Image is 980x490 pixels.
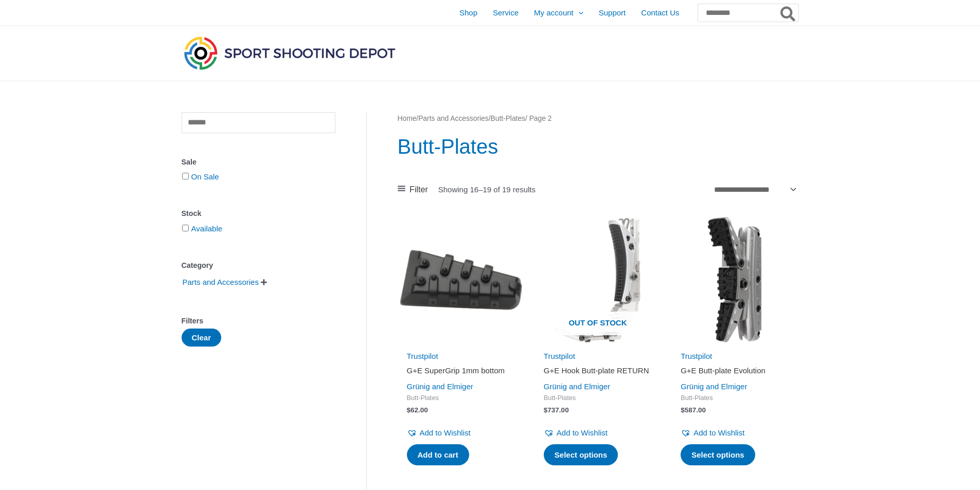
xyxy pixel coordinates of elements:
[681,444,755,466] a: Select options for “G+E Butt-plate Evolution”
[407,366,515,379] a: G+E SuperGrip 1mm bottom
[398,216,524,343] img: G+E SuperGrip 1mm bottom
[182,206,335,221] div: Stock
[542,312,653,335] span: Out of stock
[438,186,536,193] p: Showing 16–19 of 19 results
[681,406,685,414] span: $
[681,352,712,360] a: Trustpilot
[544,426,608,440] a: Add to Wishlist
[544,352,575,360] a: Trustpilot
[681,382,747,391] a: Grünig and Elmiger
[182,274,260,291] span: Parts and Accessories
[182,258,335,273] div: Category
[182,277,260,286] a: Parts and Accessories
[544,366,652,379] a: G+E Hook Butt-plate RETURN
[681,366,789,379] a: G+E Butt-plate Evolution
[407,394,515,403] span: Butt-Plates
[182,314,335,329] div: Filters
[534,216,661,343] a: Out of stock
[398,112,798,125] nav: Breadcrumb
[407,406,428,414] bdi: 62.00
[544,444,618,466] a: Select options for “G+E Hook Butt-plate RETURN”
[544,382,610,391] a: Grünig and Elmiger
[407,406,411,414] span: $
[418,115,489,122] a: Parts and Accessories
[191,224,223,233] a: Available
[191,172,219,181] a: On Sale
[681,426,744,440] a: Add to Wishlist
[182,155,335,170] div: Sale
[407,382,473,391] a: Grünig and Elmiger
[182,173,189,179] input: On Sale
[420,428,471,437] span: Add to Wishlist
[398,182,428,197] a: Filter
[544,394,652,403] span: Butt-Plates
[544,406,548,414] span: $
[182,34,398,72] img: Sport Shooting Depot
[778,4,798,22] button: Search
[261,279,267,286] span: 
[681,366,789,376] h2: G+E Butt-plate Evolution
[182,225,189,231] input: Available
[407,426,471,440] a: Add to Wishlist
[182,329,222,347] button: Clear
[409,182,428,197] span: Filter
[398,132,798,161] h1: Butt-Plates
[534,216,661,343] img: G+E Hook Butt-plate RETURN
[557,428,608,437] span: Add to Wishlist
[544,406,569,414] bdi: 737.00
[398,115,417,122] a: Home
[671,216,798,343] img: G+E Butt-plate Evolution
[407,352,438,360] a: Trustpilot
[681,406,706,414] bdi: 587.00
[407,366,515,376] h2: G+E SuperGrip 1mm bottom
[491,115,525,122] a: Butt-Plates
[693,428,744,437] span: Add to Wishlist
[681,394,789,403] span: Butt-Plates
[544,366,652,376] h2: G+E Hook Butt-plate RETURN
[710,182,798,197] select: Shop order
[407,444,469,466] a: Add to cart: “G+E SuperGrip 1mm bottom”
